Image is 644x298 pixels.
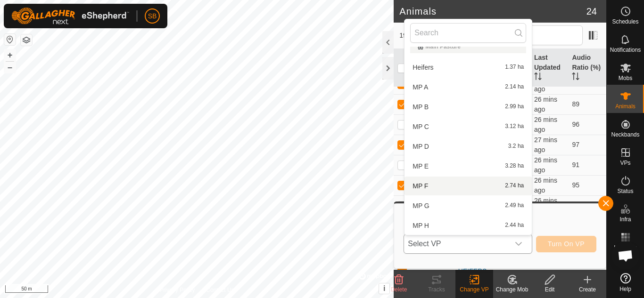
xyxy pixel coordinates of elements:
[418,285,455,294] div: Tracks
[534,74,542,81] p-sorticon: Activate to sort
[405,196,532,215] li: MP G
[505,222,524,229] span: 2.44 ha
[413,143,429,150] span: MP D
[611,132,639,137] span: Neckbands
[534,136,557,153] span: 31 Aug 2025, 4:03 pm
[379,283,389,294] button: i
[534,75,557,93] span: 31 Aug 2025, 3:36 pm
[534,116,557,133] span: 31 Aug 2025, 4:04 pm
[410,23,526,43] input: Search
[607,269,644,296] a: Help
[572,74,579,81] p-sorticon: Activate to sort
[404,234,509,253] span: Select VP
[572,121,579,128] span: 96
[536,236,596,252] button: Turn On VP
[505,104,524,110] span: 2.99 ha
[508,143,524,150] span: 3.2 ha
[530,49,569,87] th: Last Updated
[413,64,433,71] span: Heifers
[572,100,579,108] span: 89
[534,177,557,194] span: 31 Aug 2025, 4:04 pm
[505,123,524,130] span: 3.12 ha
[413,163,429,169] span: MP E
[405,216,532,235] li: MP H
[206,286,234,294] a: Contact Us
[493,285,531,294] div: Change Mob
[619,217,631,222] span: Infra
[534,96,557,113] span: 31 Aug 2025, 4:04 pm
[413,222,429,229] span: MP H
[413,84,428,90] span: MP A
[4,62,16,73] button: –
[572,181,579,189] span: 95
[413,202,429,209] span: MP G
[611,242,640,270] a: Open chat
[505,84,524,90] span: 2.14 ha
[160,286,195,294] a: Privacy Policy
[619,75,632,81] span: Mobs
[505,202,524,209] span: 2.49 ha
[534,197,557,214] span: 31 Aug 2025, 4:04 pm
[405,157,532,176] li: MP E
[572,141,579,148] span: 97
[21,34,32,46] button: Map Layers
[534,156,557,174] span: 31 Aug 2025, 4:04 pm
[405,97,532,116] li: MP B
[455,285,493,294] div: Change VP
[572,161,579,169] span: 91
[405,137,532,156] li: MP D
[418,44,519,49] div: Main Pasture
[509,234,528,253] div: dropdown trigger
[610,47,641,53] span: Notifications
[413,104,429,110] span: MP B
[405,117,532,136] li: MP C
[614,245,637,250] span: Heatmap
[620,160,630,166] span: VPs
[413,123,429,130] span: MP C
[586,4,597,18] span: 24
[405,78,532,97] li: MP A
[383,284,385,292] span: i
[548,240,585,248] span: Turn On VP
[505,183,524,189] span: 2.74 ha
[619,286,631,292] span: Help
[405,58,532,77] li: Heifers
[617,188,633,194] span: Status
[4,49,16,61] button: +
[531,285,569,294] div: Edit
[615,104,636,109] span: Animals
[148,11,157,21] span: SB
[413,183,428,189] span: MP F
[505,163,524,169] span: 3.28 ha
[4,34,16,45] button: Reset Map
[569,285,606,294] div: Create
[391,286,407,293] span: Delete
[11,8,129,24] img: Gallagher Logo
[505,64,524,71] span: 1.37 ha
[568,49,606,87] th: Audio Ratio (%)
[612,19,638,24] span: Schedules
[399,6,586,17] h2: Animals
[399,31,468,40] span: 19 selected of 24
[405,177,532,195] li: MP F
